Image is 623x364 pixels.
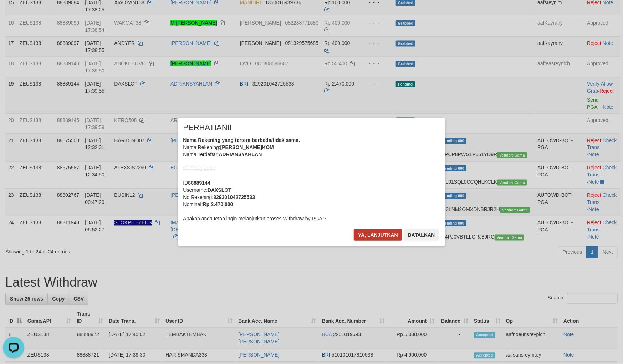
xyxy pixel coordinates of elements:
[220,144,274,150] b: [PERSON_NAME]KOM
[183,137,300,143] b: Nama Rekening yang tertera berbeda/tidak sama.
[203,201,233,207] b: Rp 2.470.000
[183,137,440,222] div: Nama Rekening: Nama Terdaftar: =========== ID Username: No Rekening: Nominal: Apakah anda tetap i...
[183,124,232,131] span: PERHATIAN!!
[3,3,24,24] button: Open LiveChat chat widget
[208,187,231,193] b: DAXSLOT
[188,180,210,186] b: 88889144
[404,229,439,241] button: Batalkan
[219,152,262,157] b: ADRIANSYAHLAN
[213,194,255,200] b: 329201042725533
[354,229,402,241] button: Ya, lanjutkan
